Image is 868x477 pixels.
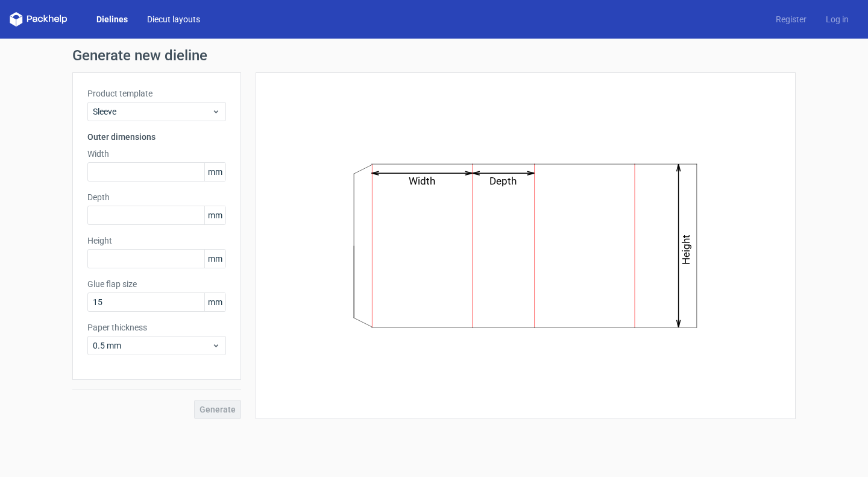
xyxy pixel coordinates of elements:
[87,191,226,203] label: Depth
[87,278,226,290] label: Glue flap size
[87,321,226,333] label: Paper thickness
[93,106,212,118] span: Sleeve
[490,175,517,187] text: Depth
[87,13,137,25] a: Dielines
[204,163,225,181] span: mm
[87,235,226,247] label: Height
[204,206,225,224] span: mm
[409,175,436,187] text: Width
[681,235,693,265] text: Height
[87,87,226,100] label: Product template
[204,293,225,311] span: mm
[137,13,210,25] a: Diecut layouts
[204,250,225,268] span: mm
[87,148,226,160] label: Width
[93,340,212,352] span: 0.5 mm
[816,13,858,25] a: Log in
[72,48,796,63] h1: Generate new dieline
[766,13,816,25] a: Register
[87,131,226,143] h3: Outer dimensions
